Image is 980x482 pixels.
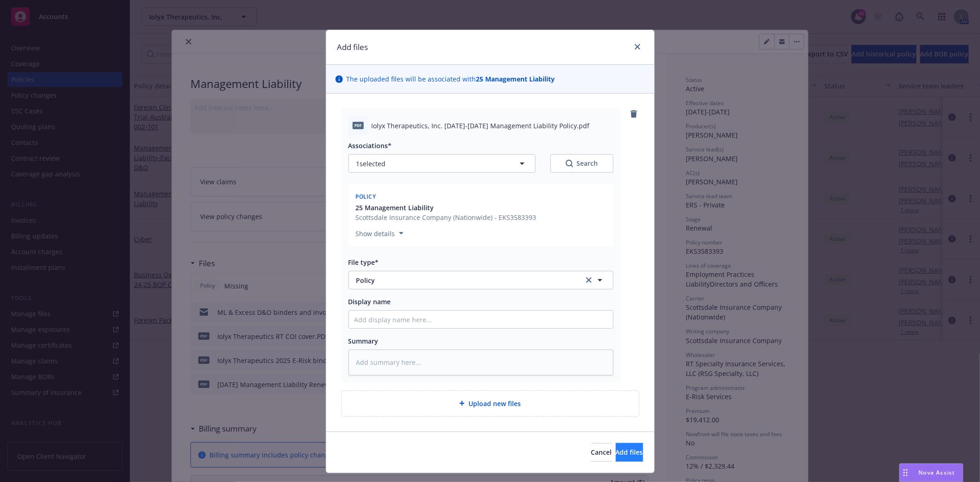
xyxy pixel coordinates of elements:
[341,390,639,417] div: Upload new files
[468,399,521,408] span: Upload new files
[919,469,955,476] span: Nova Assist
[899,463,963,482] button: Nova Assist
[348,297,391,306] span: Display name
[583,275,594,286] a: clear selection
[349,311,613,328] input: Add display name here...
[356,275,571,285] span: Policy
[348,271,613,289] button: Policyclear selection
[348,337,379,345] span: Summary
[900,464,911,482] div: Drag to move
